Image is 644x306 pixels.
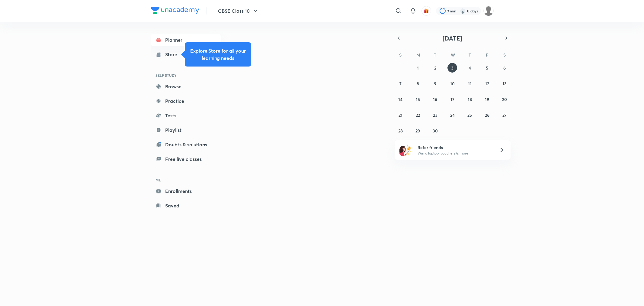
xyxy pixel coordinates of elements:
abbr: Friday [486,52,488,58]
abbr: September 26, 2025 [485,112,489,118]
abbr: September 28, 2025 [398,128,403,134]
a: Playlist [151,124,221,136]
button: CBSE Class 10 [214,5,263,17]
abbr: September 19, 2025 [485,96,489,102]
button: September 3, 2025 [447,63,457,73]
button: September 27, 2025 [500,110,509,120]
abbr: September 2, 2025 [434,65,436,71]
a: Store [151,48,221,60]
a: Company Logo [151,7,199,15]
abbr: September 14, 2025 [398,96,402,102]
button: September 12, 2025 [482,79,492,88]
abbr: September 29, 2025 [415,128,420,134]
button: September 2, 2025 [430,63,440,73]
button: September 10, 2025 [447,79,457,88]
a: Planner [151,34,221,46]
button: September 11, 2025 [465,79,475,88]
abbr: September 1, 2025 [417,65,419,71]
h6: ME [151,175,221,185]
span: [DATE] [443,34,462,42]
abbr: September 3, 2025 [451,65,453,71]
img: streak [460,8,466,14]
abbr: September 4, 2025 [469,65,471,71]
abbr: Tuesday [434,52,436,58]
button: September 17, 2025 [447,94,457,104]
button: September 22, 2025 [413,110,423,120]
div: Store [165,51,181,58]
h6: Refer friends [418,144,492,151]
abbr: September 21, 2025 [399,112,402,118]
p: Win a laptop, vouchers & more [418,151,492,156]
abbr: September 6, 2025 [503,65,506,71]
abbr: Wednesday [451,52,455,58]
button: September 19, 2025 [482,94,492,104]
abbr: September 17, 2025 [450,96,454,102]
a: Practice [151,95,221,107]
h6: SELF STUDY [151,70,221,80]
abbr: September 20, 2025 [502,96,507,102]
abbr: Saturday [503,52,506,58]
abbr: September 16, 2025 [433,96,437,102]
abbr: Thursday [469,52,471,58]
abbr: Sunday [399,52,402,58]
button: September 16, 2025 [430,94,440,104]
button: September 18, 2025 [465,94,475,104]
button: September 30, 2025 [430,126,440,135]
button: September 28, 2025 [396,126,405,135]
abbr: September 18, 2025 [468,96,472,102]
button: September 15, 2025 [413,94,423,104]
button: September 29, 2025 [413,126,423,135]
a: Browse [151,80,221,93]
button: September 26, 2025 [482,110,492,120]
button: September 23, 2025 [430,110,440,120]
abbr: September 9, 2025 [434,81,436,86]
img: Company Logo [151,7,199,14]
button: September 9, 2025 [430,79,440,88]
abbr: September 23, 2025 [433,112,437,118]
a: Enrollments [151,185,221,197]
abbr: September 8, 2025 [417,81,419,86]
button: September 5, 2025 [482,63,492,73]
img: Vivek Patil [483,6,494,16]
abbr: September 7, 2025 [399,81,402,86]
button: September 25, 2025 [465,110,475,120]
a: Doubts & solutions [151,138,221,151]
button: September 4, 2025 [465,63,475,73]
abbr: September 25, 2025 [467,112,472,118]
a: Free live classes [151,153,221,165]
h5: Explore Store for all your learning needs [190,47,246,62]
abbr: September 11, 2025 [468,81,472,86]
abbr: September 30, 2025 [433,128,438,134]
abbr: September 22, 2025 [416,112,420,118]
button: September 8, 2025 [413,79,423,88]
button: [DATE] [403,34,502,42]
abbr: September 15, 2025 [416,96,420,102]
button: avatar [421,6,431,16]
a: Tests [151,109,221,122]
img: referral [399,144,412,156]
img: avatar [424,8,429,14]
button: September 20, 2025 [500,94,509,104]
button: September 14, 2025 [396,94,405,104]
abbr: September 24, 2025 [450,112,455,118]
button: September 7, 2025 [396,79,405,88]
a: Saved [151,200,221,212]
abbr: September 5, 2025 [486,65,488,71]
abbr: September 27, 2025 [502,112,507,118]
button: September 13, 2025 [500,79,509,88]
button: September 21, 2025 [396,110,405,120]
abbr: September 12, 2025 [485,81,489,86]
button: September 6, 2025 [500,63,509,73]
button: September 1, 2025 [413,63,423,73]
abbr: September 13, 2025 [502,81,507,86]
abbr: September 10, 2025 [450,81,455,86]
abbr: Monday [416,52,420,58]
button: September 24, 2025 [447,110,457,120]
